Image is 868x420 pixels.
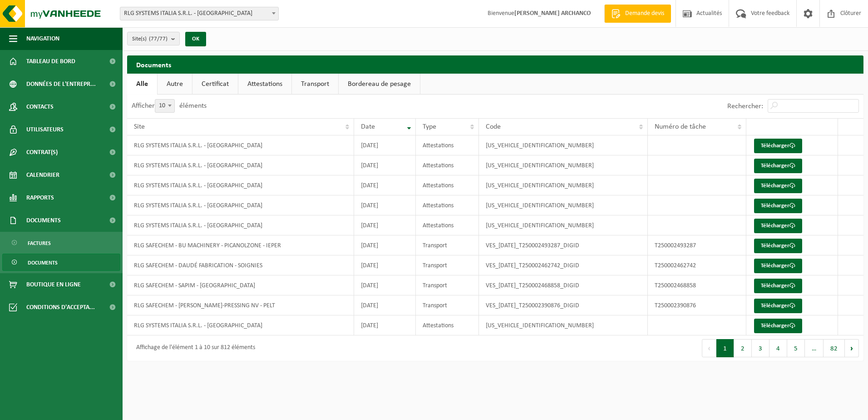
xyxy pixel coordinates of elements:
[648,235,746,255] td: T250002493287
[132,102,207,110] label: Afficher éléments
[416,195,479,215] td: Attestations
[655,123,706,130] span: Numéro de tâche
[416,235,479,255] td: Transport
[479,315,648,335] td: [US_VEHICLE_IDENTIFICATION_NUMBER]
[354,175,416,195] td: [DATE]
[158,74,192,95] a: Autre
[416,175,479,195] td: Attestations
[416,135,479,155] td: Attestations
[514,10,591,17] strong: [PERSON_NAME] ARCHANCO
[26,73,96,95] span: Données de l'entrepr...
[702,339,716,357] button: Previous
[26,186,54,209] span: Rapports
[824,339,845,357] button: 82
[155,100,174,112] span: 10
[26,141,58,164] span: Contrat(s)
[185,32,206,46] button: OK
[354,275,416,295] td: [DATE]
[727,103,763,110] label: Rechercher:
[127,315,354,335] td: RLG SYSTEMS ITALIA S.R.L. - [GEOGRAPHIC_DATA]
[754,159,802,173] a: Télécharger
[127,295,354,315] td: RLG SAFECHEM - [PERSON_NAME]-PRESSING NV - PELT
[127,135,354,155] td: RLG SYSTEMS ITALIA S.R.L. - [GEOGRAPHIC_DATA]
[416,255,479,275] td: Transport
[26,273,81,296] span: Boutique en ligne
[2,234,120,251] a: Factures
[28,254,58,271] span: Documents
[354,155,416,175] td: [DATE]
[2,254,120,271] a: Documents
[192,74,238,95] a: Certificat
[28,235,51,252] span: Factures
[845,339,859,357] button: Next
[120,7,278,20] span: RLG SYSTEMS ITALIA S.R.L. - TORINO
[716,339,734,357] button: 1
[127,32,180,45] button: Site(s)(77/77)
[354,295,416,315] td: [DATE]
[479,255,648,275] td: VES_[DATE]_T250002462742_DIGID
[155,99,175,113] span: 10
[604,5,671,23] a: Demande devis
[292,74,338,95] a: Transport
[26,95,54,118] span: Contacts
[26,27,59,50] span: Navigation
[479,135,648,155] td: [US_VEHICLE_IDENTIFICATION_NUMBER]
[754,219,802,233] a: Télécharger
[127,74,157,95] a: Alle
[648,295,746,315] td: T250002390876
[754,239,802,253] a: Télécharger
[754,299,802,313] a: Télécharger
[134,123,145,130] span: Site
[26,209,61,232] span: Documents
[787,339,805,357] button: 5
[648,275,746,295] td: T250002468858
[354,315,416,335] td: [DATE]
[127,275,354,295] td: RLG SAFECHEM - SAPIM - [GEOGRAPHIC_DATA]
[754,259,802,273] a: Télécharger
[754,279,802,293] a: Télécharger
[416,215,479,235] td: Attestations
[416,155,479,175] td: Attestations
[127,215,354,235] td: RLG SYSTEMS ITALIA S.R.L. - [GEOGRAPHIC_DATA]
[769,339,787,357] button: 4
[127,175,354,195] td: RLG SYSTEMS ITALIA S.R.L. - [GEOGRAPHIC_DATA]
[479,195,648,215] td: [US_VEHICLE_IDENTIFICATION_NUMBER]
[238,74,291,95] a: Attestations
[132,32,168,46] span: Site(s)
[26,118,64,141] span: Utilisateurs
[354,235,416,255] td: [DATE]
[26,164,59,186] span: Calendrier
[805,339,824,357] span: …
[354,255,416,275] td: [DATE]
[479,295,648,315] td: VES_[DATE]_T250002390876_DIGID
[127,155,354,175] td: RLG SYSTEMS ITALIA S.R.L. - [GEOGRAPHIC_DATA]
[623,9,666,18] span: Demande devis
[127,255,354,275] td: RLG SAFECHEM - DAUDÉ FABRICATION - SOIGNIES
[120,7,279,20] span: RLG SYSTEMS ITALIA S.R.L. - TORINO
[423,123,436,130] span: Type
[754,179,802,193] a: Télécharger
[754,319,802,333] a: Télécharger
[26,296,95,319] span: Conditions d'accepta...
[149,36,168,42] count: (77/77)
[26,50,75,73] span: Tableau de bord
[479,275,648,295] td: VES_[DATE]_T250002468858_DIGID
[486,123,501,130] span: Code
[339,74,420,95] a: Bordereau de pesage
[416,275,479,295] td: Transport
[354,215,416,235] td: [DATE]
[754,139,802,153] a: Télécharger
[479,215,648,235] td: [US_VEHICLE_IDENTIFICATION_NUMBER]
[132,340,255,356] div: Affichage de l'élément 1 à 10 sur 812 éléments
[754,199,802,213] a: Télécharger
[361,123,375,130] span: Date
[648,255,746,275] td: T250002462742
[479,175,648,195] td: [US_VEHICLE_IDENTIFICATION_NUMBER]
[752,339,769,357] button: 3
[416,295,479,315] td: Transport
[479,155,648,175] td: [US_VEHICLE_IDENTIFICATION_NUMBER]
[479,235,648,255] td: VES_[DATE]_T250002493287_DIGID
[354,195,416,215] td: [DATE]
[127,235,354,255] td: RLG SAFECHEM - BU MACHINERY - PICANOLZONE - IEPER
[734,339,752,357] button: 2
